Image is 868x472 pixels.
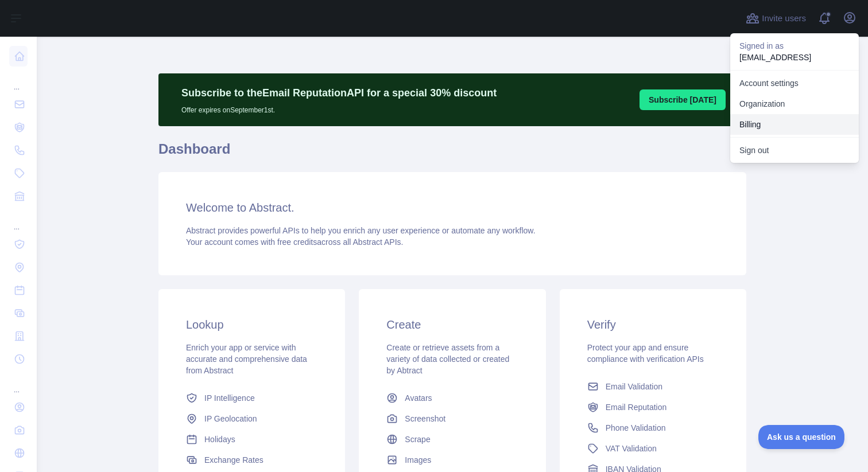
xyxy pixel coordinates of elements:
span: Enrich your app or service with accurate and comprehensive data from Abstract [186,343,307,375]
a: Screenshot [382,408,522,429]
span: IP Intelligence [204,392,255,404]
span: Protect your app and ensure compliance with verification APIs [587,343,704,364]
div: ... [9,372,28,395]
span: Avatars [405,392,432,404]
p: Offer expires on September 1st. [181,101,497,115]
span: Screenshot [405,413,445,424]
a: IP Intelligence [181,388,322,408]
a: Phone Validation [583,418,723,438]
span: Scrape [405,434,430,445]
span: Abstract provides powerful APIs to help you enrich any user experience or automate any workflow. [186,226,536,235]
button: Billing [730,114,859,135]
a: Account settings [730,73,859,93]
span: Create or retrieve assets from a variety of data collected or created by Abtract [386,343,509,375]
a: IP Geolocation [181,408,322,429]
a: Email Validation [583,376,723,397]
h3: Lookup [186,317,317,333]
h1: Dashboard [158,140,746,167]
button: Subscribe [DATE] [640,89,726,110]
a: Organization [730,93,859,114]
span: Invite users [762,12,806,25]
h3: Welcome to Abstract. [186,200,719,216]
a: VAT Validation [583,438,723,459]
h3: Verify [587,317,719,333]
span: IP Geolocation [204,413,257,424]
span: Your account comes with across all Abstract APIs. [186,237,403,247]
span: Email Reputation [606,401,667,413]
div: ... [9,69,28,92]
button: Sign out [730,140,859,161]
iframe: Toggle Customer Support [758,425,845,449]
span: Email Validation [606,381,662,392]
span: Exchange Rates [204,454,263,466]
span: Holidays [204,434,235,445]
a: Email Reputation [583,397,723,418]
a: Holidays [181,429,322,450]
p: Signed in as [739,40,850,52]
h3: Create [386,317,518,333]
a: Avatars [382,388,522,408]
span: Images [405,454,431,466]
div: ... [9,209,28,232]
a: Scrape [382,429,522,450]
span: VAT Validation [606,443,657,454]
span: free credits [277,237,317,247]
button: Invite users [743,9,808,28]
span: Phone Validation [606,422,666,434]
a: Images [382,450,522,470]
p: [EMAIL_ADDRESS] [739,52,850,63]
a: Exchange Rates [181,450,322,470]
p: Subscribe to the Email Reputation API for a special 30 % discount [181,85,497,101]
